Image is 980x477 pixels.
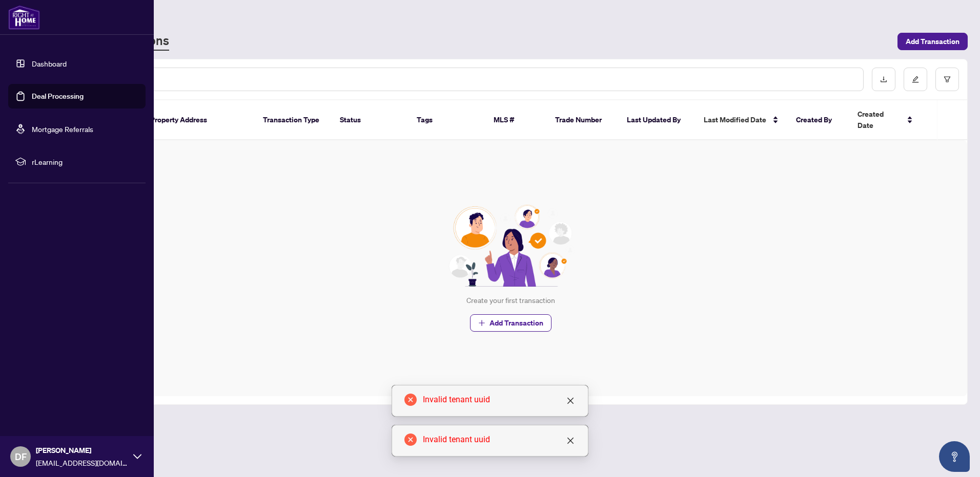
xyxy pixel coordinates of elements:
span: Add Transaction [489,315,543,331]
button: filter [935,68,959,91]
img: logo [8,5,40,30]
span: close-circle [404,394,417,406]
button: download [872,68,895,91]
div: Create your first transaction [466,295,555,306]
th: Trade Number [547,100,619,140]
span: DF [15,449,27,464]
button: Open asap [939,441,970,472]
th: Created Date [849,100,921,140]
span: [EMAIL_ADDRESS][DOMAIN_NAME] [36,457,128,468]
span: [PERSON_NAME] [36,445,128,456]
span: rLearning [32,156,138,167]
th: Created By [788,100,849,140]
a: Close [565,395,576,406]
th: Tags [409,100,485,140]
span: close-circle [404,433,417,446]
span: plus [478,319,485,327]
span: close [566,437,575,445]
span: download [880,76,887,83]
span: Created Date [857,109,901,131]
span: Add Transaction [906,33,959,50]
button: Add Transaction [470,314,552,332]
th: Transaction Type [255,100,332,140]
th: Property Address [142,100,255,140]
span: close [566,397,575,405]
div: Invalid tenant uuid [423,394,576,406]
a: Close [565,435,576,446]
a: Mortgage Referrals [32,124,93,134]
th: Status [332,100,409,140]
span: edit [912,76,919,83]
th: Last Updated By [619,100,696,140]
a: Deal Processing [32,92,84,101]
a: Dashboard [32,59,67,68]
button: edit [904,68,927,91]
span: filter [944,76,951,83]
th: Last Modified Date [696,100,788,140]
span: Last Modified Date [704,114,766,125]
button: Add Transaction [897,33,968,50]
div: Invalid tenant uuid [423,433,576,446]
th: MLS # [485,100,547,140]
img: Null State Icon [444,205,577,287]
